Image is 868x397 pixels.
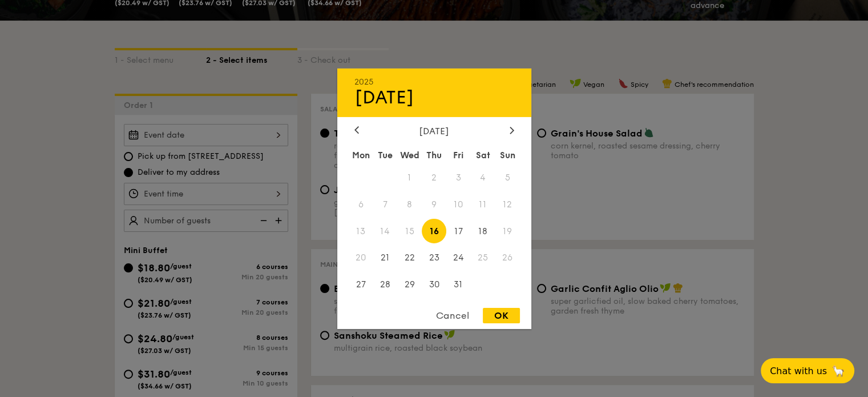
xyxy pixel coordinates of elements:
span: 29 [397,272,422,297]
span: 24 [446,246,471,270]
span: 26 [495,246,520,270]
span: 19 [495,219,520,243]
div: Fri [446,145,471,165]
span: 5 [495,165,520,190]
div: OK [483,308,520,323]
div: 2025 [354,77,514,86]
span: 9 [422,192,446,216]
span: 17 [446,219,471,243]
span: 18 [471,219,495,243]
span: 4 [471,165,495,190]
div: [DATE] [354,125,514,136]
span: 22 [397,246,422,270]
div: Sun [495,145,520,165]
span: 1 [397,165,422,190]
div: Mon [349,145,373,165]
div: Wed [397,145,422,165]
span: Chat with us [770,366,827,376]
button: Chat with us🦙 [761,358,854,383]
div: Cancel [425,308,481,323]
span: 6 [349,192,373,216]
span: 27 [349,272,373,297]
div: Thu [422,145,446,165]
span: 21 [373,246,397,270]
span: 2 [422,165,446,190]
span: 12 [495,192,520,216]
span: 3 [446,165,471,190]
span: 🦙 [831,364,845,378]
span: 11 [471,192,495,216]
span: 20 [349,246,373,270]
span: 15 [397,219,422,243]
span: 30 [422,272,446,297]
span: 23 [422,246,446,270]
span: 16 [422,219,446,243]
span: 28 [373,272,397,297]
span: 8 [397,192,422,216]
span: 10 [446,192,471,216]
span: 25 [471,246,495,270]
div: Tue [373,145,397,165]
span: 7 [373,192,397,216]
span: 13 [349,219,373,243]
span: 31 [446,272,471,297]
div: Sat [471,145,495,165]
div: [DATE] [354,86,514,108]
span: 14 [373,219,397,243]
